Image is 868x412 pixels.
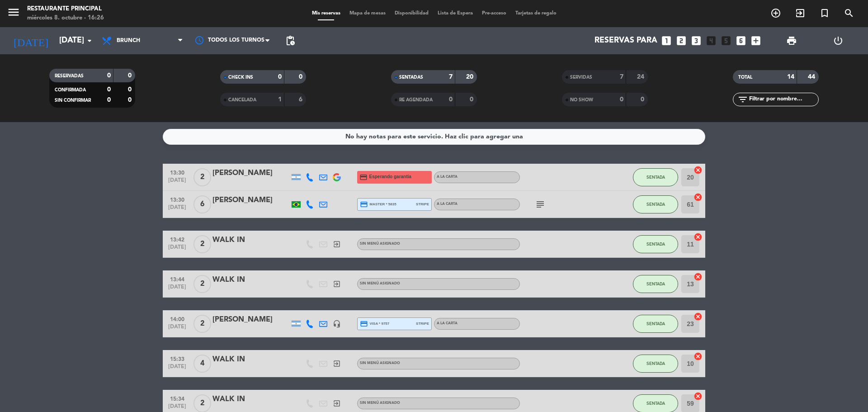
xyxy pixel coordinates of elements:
span: CHECK INS [228,75,253,80]
strong: 0 [470,96,475,103]
button: SENTADA [633,235,678,253]
button: menu [7,5,20,22]
span: Sin menú asignado [360,242,400,246]
span: SENTADA [646,202,665,207]
i: looks_3 [690,35,702,47]
span: SENTADA [646,281,665,286]
strong: 24 [637,74,646,80]
span: Sin menú asignado [360,361,400,365]
span: SENTADA [646,321,665,326]
span: [DATE] [166,324,189,334]
strong: 14 [787,74,794,80]
i: exit_to_app [333,360,341,368]
i: looks_4 [705,35,717,47]
i: looks_two [675,35,687,47]
span: 14:00 [166,313,189,324]
strong: 0 [128,86,133,93]
span: 15:34 [166,393,189,403]
span: 13:42 [166,234,189,244]
strong: 0 [278,74,282,80]
i: cancel [693,166,703,175]
strong: 44 [808,74,817,80]
i: subject [535,199,546,210]
span: A LA CARTA [437,202,458,206]
strong: 7 [449,74,453,80]
i: cancel [693,352,703,361]
i: looks_5 [720,35,732,47]
span: 15:33 [166,353,189,364]
span: Pre-acceso [477,11,511,16]
span: 13:30 [166,167,189,177]
span: NO SHOW [570,98,593,102]
span: SERVIDAS [570,75,592,80]
span: SENTADA [646,361,665,366]
i: [DATE] [7,31,55,51]
span: 2 [193,315,211,333]
span: master * 5835 [360,200,396,208]
span: Tarjetas de regalo [511,11,561,16]
strong: 0 [107,72,111,79]
span: SIN CONFIRMAR [55,98,91,103]
span: stripe [416,321,429,327]
span: [DATE] [166,177,189,188]
i: looks_6 [735,35,747,47]
span: Lista de Espera [433,11,477,16]
span: stripe [416,201,429,207]
span: SENTADA [646,242,665,246]
span: 2 [193,168,211,186]
span: print [786,35,797,46]
strong: 0 [107,86,111,93]
i: looks_one [660,35,672,47]
i: filter_list [737,94,748,105]
div: Restaurante Principal [27,5,104,14]
span: Reservas para [594,36,657,45]
div: No hay notas para este servicio. Haz clic para agregar una [345,132,523,142]
button: SENTADA [633,195,678,213]
span: 6 [193,195,211,213]
strong: 6 [299,96,304,103]
span: [DATE] [166,364,189,374]
i: exit_to_app [795,8,806,19]
button: SENTADA [633,168,678,186]
i: exit_to_app [333,280,341,288]
span: SENTADA [646,175,665,180]
span: [DATE] [166,204,189,215]
div: WALK IN [212,354,289,365]
span: Sin menú asignado [360,401,400,405]
strong: 0 [107,97,111,103]
button: SENTADA [633,315,678,333]
div: miércoles 8. octubre - 16:26 [27,14,104,23]
div: LOG OUT [815,27,861,54]
div: [PERSON_NAME] [212,314,289,326]
span: A LA CARTA [437,175,458,179]
span: [DATE] [166,284,189,294]
i: menu [7,5,20,19]
span: Brunch [117,38,140,44]
span: CANCELADA [228,98,256,102]
button: SENTADA [633,355,678,373]
span: Disponibilidad [390,11,433,16]
span: Esperando garantía [369,173,411,180]
span: 2 [193,235,211,253]
i: cancel [693,232,703,242]
i: credit_card [360,200,368,208]
input: Filtrar por nombre... [748,95,818,104]
span: 2 [193,275,211,293]
span: SENTADAS [399,75,423,80]
div: [PERSON_NAME] [212,167,289,179]
strong: 20 [466,74,475,80]
i: credit_card [359,173,368,181]
span: 13:44 [166,274,189,284]
div: WALK IN [212,234,289,246]
i: arrow_drop_down [84,35,95,46]
i: exit_to_app [333,399,341,407]
strong: 0 [620,96,623,103]
i: add_box [750,35,762,47]
i: cancel [693,272,703,281]
span: Sin menú asignado [360,282,400,285]
span: RESERVADAS [55,74,84,78]
div: WALK IN [212,393,289,405]
span: TOTAL [738,75,752,80]
strong: 7 [620,74,623,80]
span: CONFIRMADA [55,88,86,92]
